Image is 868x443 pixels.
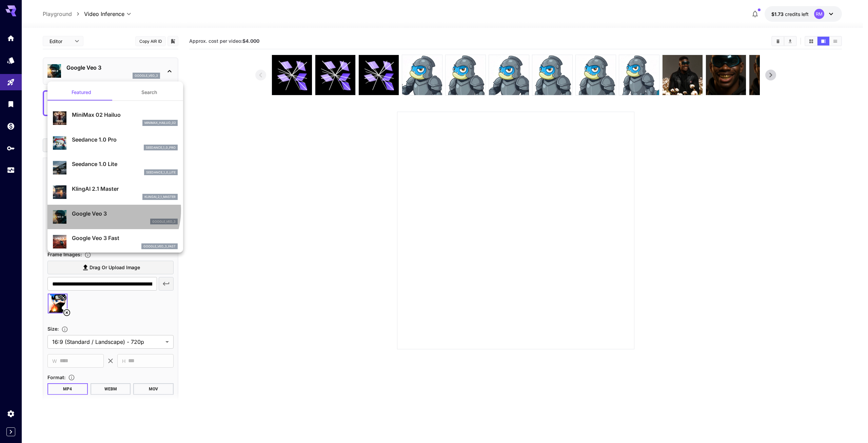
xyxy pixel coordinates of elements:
[146,145,176,150] p: seedance_1_0_pro
[72,185,178,193] p: KlingAI 2.1 Master
[115,84,183,100] button: Search
[47,84,115,100] button: Featured
[72,160,178,168] p: Seedance 1.0 Lite
[72,135,178,144] p: Seedance 1.0 Pro
[152,219,176,224] p: google_veo_3
[144,195,176,199] p: klingai_2_1_master
[53,157,178,178] div: Seedance 1.0 Liteseedance_1_0_lite
[144,121,176,125] p: minimax_hailuo_02
[72,209,178,218] p: Google Veo 3
[53,108,178,129] div: MiniMax 02 Hailuominimax_hailuo_02
[143,244,176,249] p: google_veo_3_fast
[53,207,178,227] div: Google Veo 3google_veo_3
[72,234,178,242] p: Google Veo 3 Fast
[53,133,178,153] div: Seedance 1.0 Proseedance_1_0_pro
[53,231,178,252] div: Google Veo 3 Fastgoogle_veo_3_fast
[72,111,178,119] p: MiniMax 02 Hailuo
[53,182,178,203] div: KlingAI 2.1 Masterklingai_2_1_master
[146,170,176,175] p: seedance_1_0_lite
